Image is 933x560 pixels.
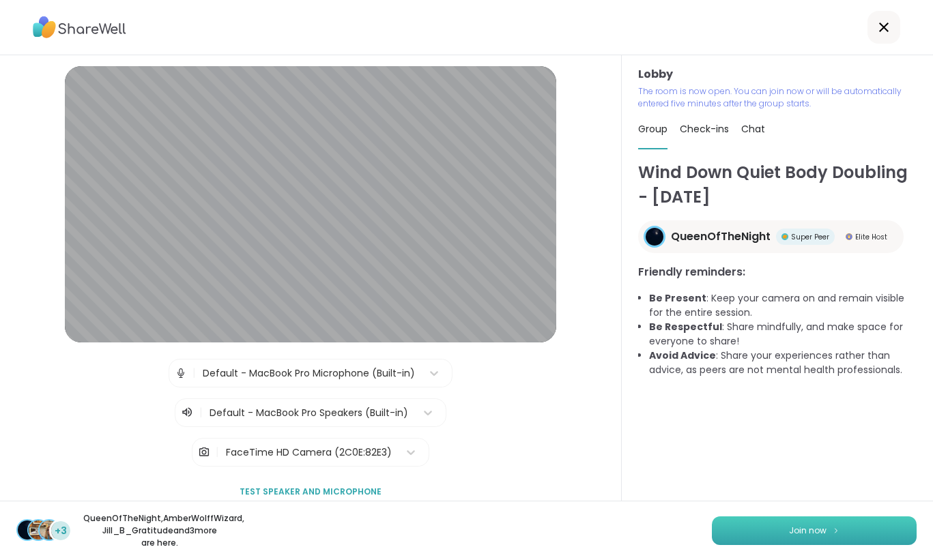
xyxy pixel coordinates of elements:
[203,366,415,381] div: Default - MacBook Pro Microphone (Built-in)
[671,229,771,245] span: QueenOfTheNight
[832,527,840,534] img: ShareWell Logomark
[33,12,126,43] img: ShareWell Logo
[741,122,765,136] span: Chat
[649,320,722,334] b: Be Respectful
[649,291,706,305] b: Be Present
[40,520,59,540] img: Jill_B_Gratitude
[789,525,827,537] span: Join now
[855,232,887,242] span: Elite Host
[649,320,917,349] li: : Share mindfully, and make space for everyone to share!
[638,220,904,253] a: QueenOfTheNightQueenOfTheNightSuper PeerSuper PeerElite HostElite Host
[638,66,917,83] h3: Lobby
[192,359,196,387] span: |
[638,85,917,110] p: The room is now open. You can join now or will be automatically entered five minutes after the gr...
[646,228,663,246] img: QueenOfTheNight
[638,264,917,280] h3: Friendly reminders:
[199,404,203,421] span: |
[226,445,392,460] div: FaceTime HD Camera (2C0E:82E3)
[791,232,829,242] span: Super Peer
[83,512,236,549] p: QueenOfTheNight , AmberWolffWizard , Jill_B_Gratitude and 3 more are here.
[175,359,187,387] img: Microphone
[712,516,917,545] button: Join now
[680,122,729,136] span: Check-ins
[781,233,788,240] img: Super Peer
[234,477,387,506] button: Test speaker and microphone
[649,291,917,320] li: : Keep your camera on and remain visible for the entire session.
[240,486,382,498] span: Test speaker and microphone
[18,520,37,540] img: QueenOfTheNight
[649,349,917,377] li: : Share your experiences rather than advice, as peers are not mental health professionals.
[216,439,219,466] span: |
[638,122,668,136] span: Group
[638,160,917,209] h1: Wind Down Quiet Body Doubling - [DATE]
[55,524,67,538] span: +3
[649,349,716,362] b: Avoid Advice
[198,439,210,466] img: Camera
[846,233,852,240] img: Elite Host
[29,520,48,540] img: AmberWolffWizard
